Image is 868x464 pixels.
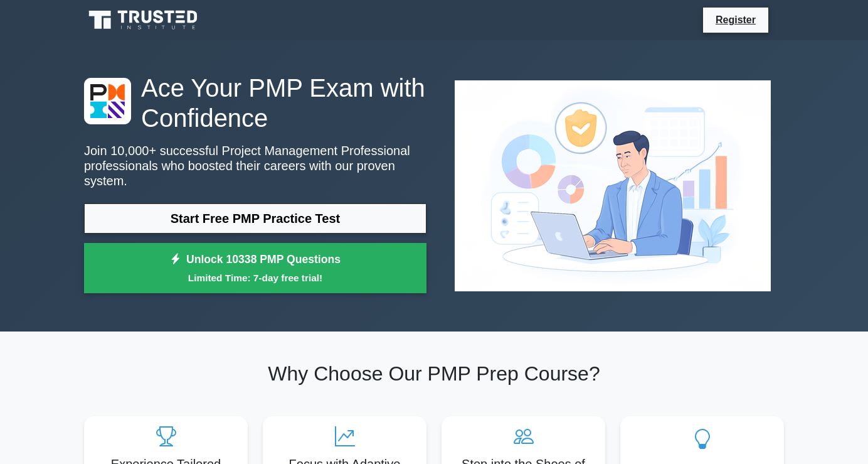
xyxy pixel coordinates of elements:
h2: Why Choose Our PMP Prep Course? [84,362,784,386]
h1: Ace Your PMP Exam with Confidence [84,73,426,133]
a: Unlock 10338 PMP QuestionsLimited Time: 7-day free trial! [84,243,426,293]
small: Limited Time: 7-day free trial! [100,271,411,285]
img: Project Management Professional Preview [445,70,781,301]
p: Join 10,000+ successful Project Management Professional professionals who boosted their careers w... [84,143,426,188]
a: Start Free PMP Practice Test [84,203,426,234]
a: Register [708,12,763,28]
